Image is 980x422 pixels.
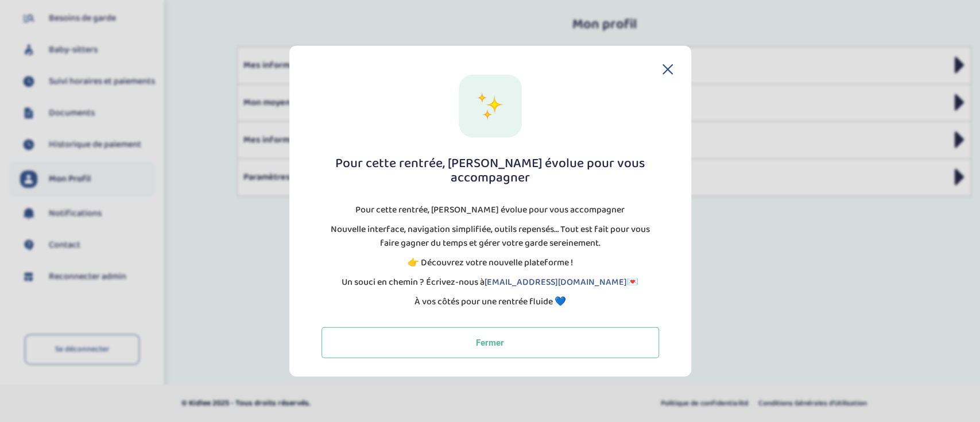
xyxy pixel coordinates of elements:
button: Fermer [321,327,659,358]
p: Nouvelle interface, navigation simplifiée, outils repensés… Tout est fait pour vous faire gagner ... [321,223,659,250]
p: Un souci en chemin ? Écrivez-nous à 💌 [342,276,638,289]
p: Pour cette rentrée, [PERSON_NAME] évolue pour vous accompagner [355,203,625,217]
img: New Design Icon [476,91,505,120]
p: 👉 Découvrez votre nouvelle plateforme ! [408,256,573,270]
a: [EMAIL_ADDRESS][DOMAIN_NAME] [485,275,627,289]
p: À vos côtés pour une rentrée fluide 💙 [415,295,566,309]
h1: Pour cette rentrée, [PERSON_NAME] évolue pour vous accompagner [321,156,659,185]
